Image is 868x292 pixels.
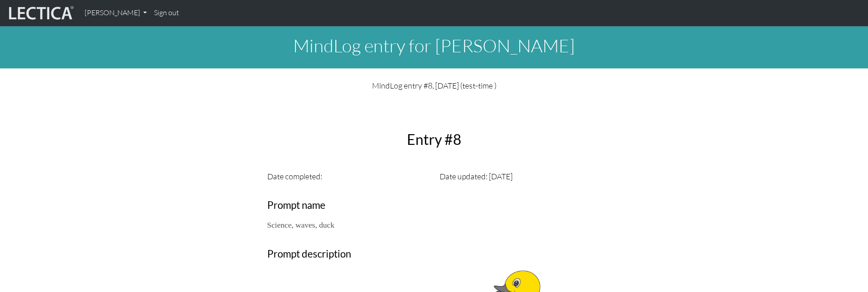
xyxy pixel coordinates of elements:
[150,4,183,22] a: Sign out
[267,199,601,212] h3: Prompt name
[434,170,607,182] div: Date updated: [DATE]
[262,131,607,148] h2: Entry #8
[267,219,601,231] p: Science, waves, duck
[267,170,322,182] label: Date completed:
[7,4,74,21] img: lecticalive
[81,4,150,22] a: [PERSON_NAME]
[267,79,601,92] p: MindLog entry #8, [DATE] (test-time )
[267,248,601,260] h3: Prompt description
